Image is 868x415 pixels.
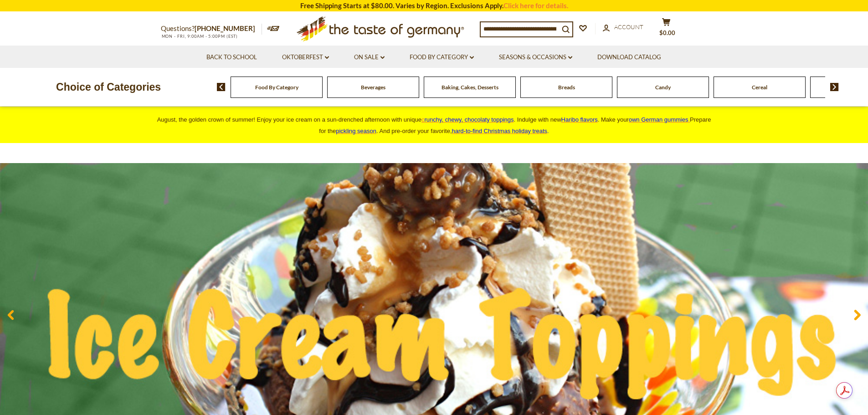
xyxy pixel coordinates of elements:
[503,1,568,10] a: Click here for details.
[217,83,226,91] img: previous arrow
[424,116,514,123] span: runchy, chewy, chocolaty toppings
[452,128,549,134] span: .
[629,116,688,123] span: own German gummies
[282,52,329,62] a: Oktoberfest
[830,83,839,91] img: next arrow
[161,23,262,35] p: Questions?
[195,24,255,32] a: [PHONE_NUMBER]
[410,52,474,62] a: Food By Category
[653,18,680,41] button: $0.00
[421,116,514,123] a: crunchy, chewy, chocolaty toppings
[629,116,690,123] a: own German gummies.
[442,84,498,91] a: Baking, Cakes, Desserts
[752,84,767,91] a: Cereal
[157,116,711,134] span: August, the golden crown of summer! Enjoy your ice cream on a sun-drenched afternoon with unique ...
[255,84,298,91] a: Food By Category
[597,52,661,62] a: Download Catalog
[336,128,376,134] a: pickling season
[655,84,671,91] a: Candy
[499,52,572,62] a: Seasons & Occasions
[603,22,643,32] a: Account
[361,84,385,91] a: Beverages
[206,52,257,62] a: Back to School
[161,34,238,39] span: MON - FRI, 9:00AM - 5:00PM (EST)
[614,23,643,31] span: Account
[659,29,675,36] span: $0.00
[354,52,385,62] a: On Sale
[558,84,575,91] a: Breads
[561,116,598,123] a: Haribo flavors
[452,128,548,134] a: hard-to-find Christmas holiday treats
